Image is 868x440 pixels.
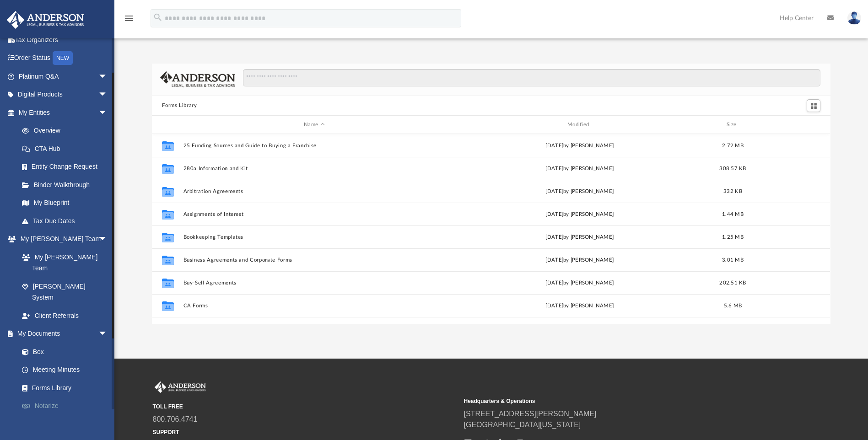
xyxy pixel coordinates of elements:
a: Order StatusNEW [6,49,121,68]
small: TOLL FREE [153,402,458,411]
small: SUPPORT [153,428,458,436]
span: arrow_drop_down [98,67,117,86]
span: 5.6 MB [724,303,742,308]
button: Switch to Grid View [807,99,820,112]
span: arrow_drop_down [98,230,117,249]
span: 332 KB [724,189,743,194]
span: 1.25 MB [722,235,744,240]
span: 202.51 KB [720,280,746,285]
button: Forms Library [162,102,197,110]
a: Forms Library [13,379,117,397]
a: Entity Change Request [13,158,121,176]
i: search [153,12,163,22]
a: Notarize [13,397,121,415]
a: [GEOGRAPHIC_DATA][US_STATE] [464,421,581,429]
button: CA Forms [183,303,445,309]
a: Overview [13,122,121,140]
i: menu [124,13,135,24]
img: User Pic [847,11,861,25]
img: Anderson Advisors Platinum Portal [153,381,208,393]
div: grid [152,134,830,323]
button: Arbitration Agreements [183,188,445,194]
div: NEW [53,51,73,65]
button: 280a Information and Kit [183,166,445,172]
a: CTA Hub [13,140,121,158]
a: My [PERSON_NAME] Team [13,248,112,277]
a: Platinum Q&Aarrow_drop_down [6,67,121,86]
a: Client Referrals [13,306,117,325]
div: Modified [449,121,711,129]
div: [DATE] by [PERSON_NAME] [449,165,711,173]
span: 1.44 MB [722,212,744,217]
a: Tax Due Dates [13,212,121,230]
input: Search files and folders [243,69,820,86]
a: Digital Productsarrow_drop_down [6,86,121,104]
span: arrow_drop_down [98,325,117,343]
a: [STREET_ADDRESS][PERSON_NAME] [464,410,597,418]
a: Meeting Minutes [13,361,121,379]
div: [DATE] by [PERSON_NAME] [449,279,711,287]
small: Headquarters & Operations [464,397,769,405]
a: [PERSON_NAME] System [13,277,117,306]
a: My Entitiesarrow_drop_down [6,103,121,122]
button: Bookkeeping Templates [183,234,445,240]
a: My Documentsarrow_drop_down [6,325,121,343]
div: [DATE] by [PERSON_NAME] [449,142,711,150]
a: Binder Walkthrough [13,176,121,194]
div: id [156,121,179,129]
button: Assignments of Interest [183,211,445,217]
a: 800.706.4741 [153,415,198,423]
button: Business Agreements and Corporate Forms [183,257,445,263]
button: 25 Funding Sources and Guide to Buying a Franchise [183,143,445,149]
a: Box [13,343,117,361]
div: Name [183,121,445,129]
span: arrow_drop_down [98,86,117,104]
span: 308.57 KB [720,166,746,171]
a: Tax Organizers [6,31,121,49]
div: [DATE] by [PERSON_NAME] [449,302,711,310]
div: [DATE] by [PERSON_NAME] [449,188,711,196]
div: [DATE] by [PERSON_NAME] [449,256,711,264]
div: [DATE] by [PERSON_NAME] [449,233,711,241]
span: 3.01 MB [722,258,744,263]
img: Anderson Advisors Platinum Portal [4,11,87,29]
span: arrow_drop_down [98,103,117,122]
a: menu [124,17,135,24]
div: Size [715,121,751,129]
a: My [PERSON_NAME] Teamarrow_drop_down [6,230,117,248]
div: [DATE] by [PERSON_NAME] [449,210,711,219]
div: id [755,121,819,129]
a: My Blueprint [13,194,117,212]
button: Buy-Sell Agreements [183,280,445,286]
span: 2.72 MB [722,143,744,148]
